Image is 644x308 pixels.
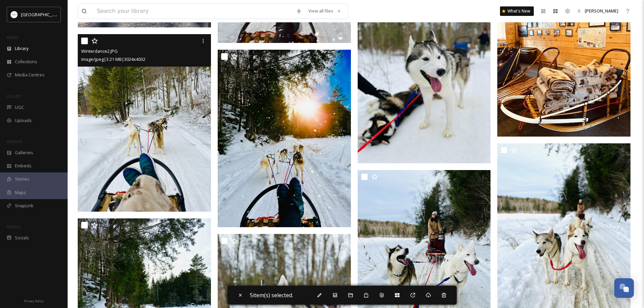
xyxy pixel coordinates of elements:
[7,139,22,144] span: WIDGETS
[11,11,18,18] img: Frame%2013.png
[15,203,33,209] span: SnapLink
[500,6,534,16] a: What's New
[7,94,21,99] span: COLLECT
[250,291,293,299] span: 5 item(s) selected.
[15,149,33,156] span: Galleries
[7,35,19,40] span: MEDIA
[585,8,618,14] span: [PERSON_NAME]
[15,58,37,65] span: Collections
[15,235,29,241] span: Socials
[15,176,29,182] span: Stories
[81,56,145,62] span: image/jpeg | 3.21 MB | 3024 x 4032
[218,50,351,227] img: Winterdance13.jpg
[15,117,32,124] span: Uploads
[15,45,28,52] span: Library
[81,48,118,54] span: Winterdance2.JPG
[15,104,24,111] span: UGC
[574,4,622,18] a: [PERSON_NAME]
[614,278,634,298] button: Open Chat
[15,189,26,196] span: Maps
[305,4,344,18] a: View all files
[94,4,293,19] input: Search your library
[24,299,44,303] span: Privacy Policy
[78,34,211,212] img: Winterdance2.JPG
[21,11,64,18] span: [GEOGRAPHIC_DATA]
[15,163,31,169] span: Embeds
[24,297,44,305] a: Privacy Policy
[7,224,20,229] span: SOCIALS
[15,72,45,78] span: Media Centres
